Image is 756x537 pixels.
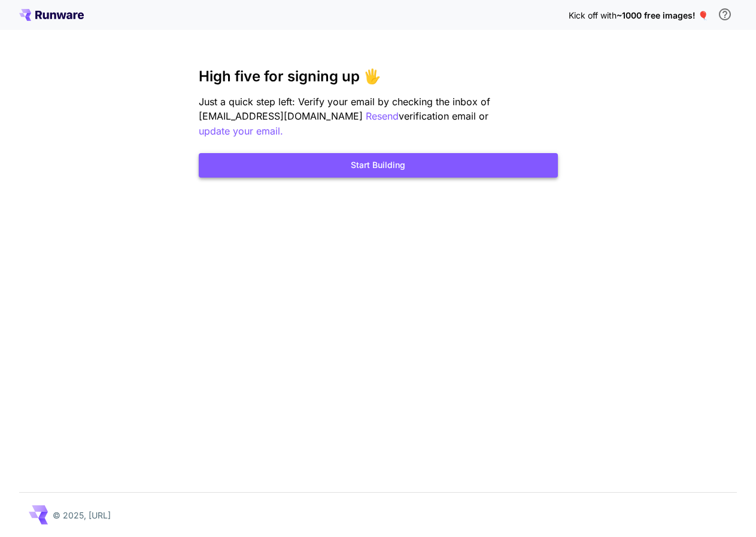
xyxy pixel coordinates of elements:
button: update your email. [199,124,283,139]
span: Just a quick step left: Verify your email by checking the inbox of [EMAIL_ADDRESS][DOMAIN_NAME] [199,96,490,122]
span: verification email or [399,110,488,122]
button: Start Building [199,153,558,178]
button: In order to qualify for free credit, you need to sign up with a business email address and click ... [713,2,737,26]
h3: High five for signing up 🖐️ [199,68,558,85]
button: Resend [366,109,399,124]
p: © 2025, [URL] [53,509,111,521]
span: ~1000 free images! 🎈 [617,10,708,20]
span: Kick off with [569,10,617,20]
